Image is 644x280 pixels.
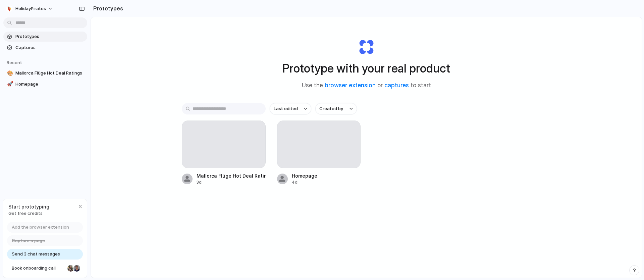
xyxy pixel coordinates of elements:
span: Get free credits [8,210,49,217]
div: 🎨 [7,69,12,77]
span: Created by [319,105,343,112]
div: 🚀 [7,80,12,88]
div: Homepage [292,172,317,179]
span: HolidayPirates [15,5,46,12]
span: Prototypes [15,33,85,40]
span: Mallorca Flüge Hot Deal Ratings [15,70,85,77]
span: Send 3 chat messages [12,251,60,258]
span: Book onboarding call [12,265,65,272]
a: Homepage4d [277,121,361,185]
button: 🎨 [6,70,13,77]
a: 🚀Homepage [3,79,87,89]
span: Homepage [15,81,85,88]
a: Prototypes [3,32,87,42]
span: Start prototyping [8,203,49,210]
a: browser extension [325,82,376,89]
div: 4d [292,179,317,185]
button: Created by [315,103,357,114]
div: Nicole Kubica [67,264,75,272]
span: Last edited [274,105,298,112]
span: Use the or to start [302,81,431,90]
span: Recent [7,60,22,65]
div: 3d [197,179,266,185]
button: 🚀 [6,81,13,88]
span: Captures [15,44,85,51]
button: HolidayPirates [3,3,56,14]
a: Book onboarding call [7,263,83,274]
a: Mallorca Flüge Hot Deal Ratings3d [182,121,266,185]
span: Capture a page [12,237,45,244]
a: Captures [3,43,87,53]
div: Christian Iacullo [73,264,81,272]
div: Mallorca Flüge Hot Deal Ratings [197,172,266,179]
button: Last edited [270,103,311,114]
h1: Prototype with your real product [282,59,450,77]
span: Add the browser extension [12,224,69,231]
a: captures [384,82,409,89]
h2: Prototypes [91,4,123,12]
a: 🎨Mallorca Flüge Hot Deal Ratings [3,68,87,78]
